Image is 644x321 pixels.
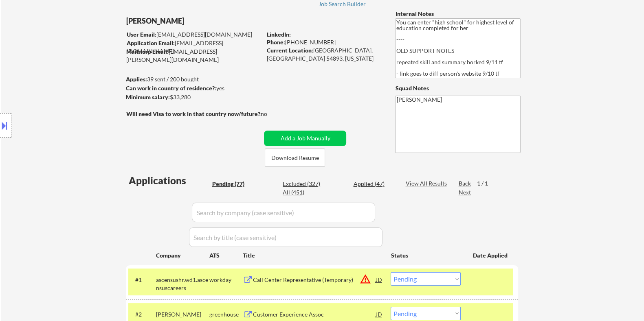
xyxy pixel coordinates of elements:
button: Download Resume [265,148,325,167]
div: Internal Notes [395,10,521,18]
div: [EMAIL_ADDRESS][DOMAIN_NAME] [126,31,261,39]
strong: Phone: [266,39,285,46]
strong: Can work in country of residence?: [125,85,216,92]
div: ascensushr.wd1.ascensuscareers [156,276,209,292]
strong: Will need Visa to work in that country now/future?: [126,110,262,117]
div: ATS [209,251,242,260]
div: View All Results [405,179,449,188]
input: Search by company (case sensitive) [192,203,375,222]
div: JD [375,272,383,287]
button: Add a Job Manually [264,131,346,146]
strong: Current Location: [266,47,313,54]
div: Applications [128,176,209,186]
button: warning_amber [359,273,371,285]
div: [GEOGRAPHIC_DATA], [GEOGRAPHIC_DATA] 54893, [US_STATE] [266,46,382,62]
strong: User Email: [126,31,156,38]
div: Customer Experience Assoc [253,310,376,319]
div: 1 / 1 [477,179,495,188]
div: Date Applied [473,251,508,260]
div: $33,280 [125,93,261,101]
div: Applied (47) [353,180,394,188]
div: [EMAIL_ADDRESS][DOMAIN_NAME] [126,39,261,55]
div: #1 [135,276,149,284]
div: Status [391,248,461,262]
div: All (451) [283,188,323,197]
div: Title [242,251,383,260]
input: Search by title (case sensitive) [189,227,382,247]
div: [PERSON_NAME] [126,16,293,26]
div: Back [458,179,471,188]
strong: Mailslurp Email: [126,48,168,55]
strong: Minimum salary: [125,94,169,100]
div: [PHONE_NUMBER] [266,38,382,46]
div: Call Center Representative (Temporary) [253,276,376,284]
div: greenhouse [209,310,242,319]
div: [PERSON_NAME] [156,310,209,319]
div: Next [458,188,471,197]
div: Job Search Builder [319,1,366,7]
div: Company [156,251,209,260]
div: Squad Notes [395,84,521,92]
div: yes [125,84,259,92]
div: #2 [135,310,149,319]
div: Pending (77) [212,180,253,188]
div: no [260,110,284,118]
strong: Application Email: [126,39,174,46]
div: Excluded (327) [283,180,323,188]
div: 39 sent / 200 bought [125,75,261,83]
a: Job Search Builder [319,1,366,9]
div: workday [209,276,242,284]
div: [EMAIL_ADDRESS][PERSON_NAME][DOMAIN_NAME] [126,48,261,63]
strong: LinkedIn: [266,31,290,38]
